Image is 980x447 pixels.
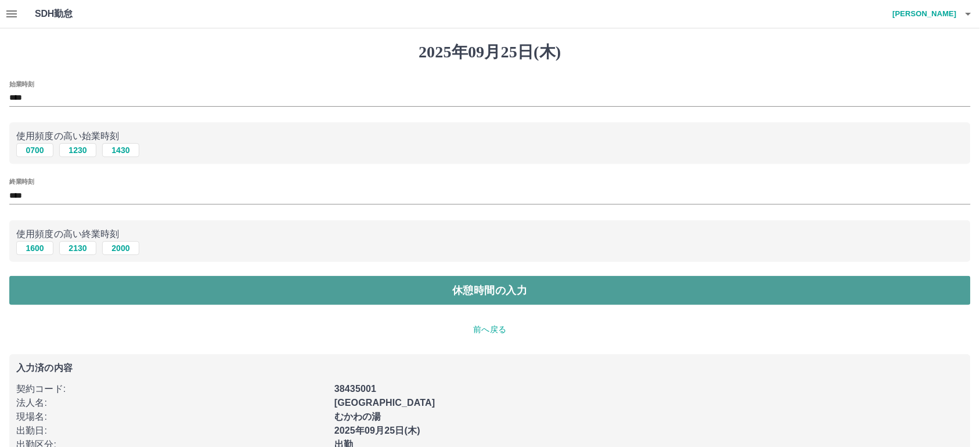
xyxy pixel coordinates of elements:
p: 現場名 : [16,410,327,424]
button: 0700 [16,143,53,157]
p: 出勤日 : [16,424,327,438]
p: 入力済の内容 [16,364,964,373]
button: 2130 [59,241,96,255]
p: 契約コード : [16,382,327,396]
button: 1230 [59,143,96,157]
p: 使用頻度の高い終業時刻 [16,227,964,241]
button: 2000 [102,241,139,255]
button: 1430 [102,143,139,157]
label: 終業時刻 [9,177,34,186]
button: 休憩時間の入力 [9,276,971,305]
b: 2025年09月25日(木) [334,426,420,435]
b: 38435001 [334,384,376,394]
label: 始業時刻 [9,79,34,88]
p: 法人名 : [16,396,327,410]
p: 前へ戻る [9,324,971,336]
b: むかわの湯 [334,412,381,421]
button: 1600 [16,241,53,255]
h1: 2025年09月25日(木) [9,42,971,62]
b: [GEOGRAPHIC_DATA] [334,398,435,408]
p: 使用頻度の高い始業時刻 [16,129,964,143]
